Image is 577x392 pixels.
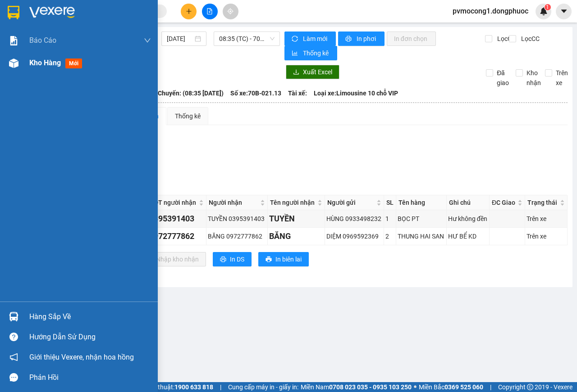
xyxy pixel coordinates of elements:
span: file-add [206,8,213,14]
span: question-circle [9,333,18,341]
span: ----------------------------------------- [24,49,110,56]
span: 1 [546,4,549,10]
span: Lọc CC [517,34,541,44]
img: solution-icon [9,36,18,45]
span: [PERSON_NAME]: [3,58,96,63]
img: warehouse-icon [9,312,18,321]
span: Miền Nam [301,382,412,392]
img: warehouse-icon [9,59,18,68]
span: printer [220,256,226,263]
span: download [293,69,299,76]
span: 01 Võ Văn Truyện, KP.1, Phường 2 [71,27,124,38]
span: plus [186,8,192,14]
img: logo-vxr [8,6,19,19]
span: SĐT người nhận [150,198,197,207]
span: Lọc CR [494,34,517,44]
button: In đơn chọn [387,32,436,46]
span: ⚪️ [414,385,417,389]
div: 0972777862 [149,230,205,243]
span: 07:17:23 [DATE] [20,65,55,71]
div: HƯ BỂ KD [448,231,488,241]
th: Tên hàng [396,195,447,210]
td: 0395391403 [148,210,206,228]
strong: 1900 633 818 [174,383,213,391]
span: Báo cáo [29,35,56,46]
div: Phản hồi [29,371,151,384]
button: printerIn biên lai [258,252,309,266]
div: Hư không đền [448,214,488,224]
button: bar-chartThống kê [284,46,337,60]
td: BĂNG [268,228,325,245]
span: pvmocong1.dongphuoc [445,5,536,17]
button: downloadNhập kho nhận [139,252,206,266]
span: In ngày: [3,65,55,71]
span: In phơi [357,34,377,44]
span: Đã giao [493,68,513,88]
div: Trên xe [527,231,565,241]
sup: 1 [545,4,551,10]
div: TUYỀN 0395391403 [208,214,266,224]
span: Người gửi [327,198,375,207]
span: Miền Bắc [419,382,483,392]
span: In DS [230,254,244,264]
span: Hỗ trợ kỹ thuật: [131,382,213,392]
div: THUNG HAI SAN [398,231,445,241]
div: Hàng sắp về [29,310,151,324]
div: Thống kê [175,111,201,121]
span: Trên xe [552,68,572,88]
div: BỌC PT [398,214,445,224]
span: VPMC1309250002 [45,57,96,64]
span: Xuất Excel [303,67,332,77]
button: printerIn DS [213,252,252,266]
span: down [144,37,151,44]
span: notification [9,353,18,361]
span: | [220,382,221,392]
span: aim [227,8,234,14]
span: copyright [527,384,533,390]
span: Cung cấp máy in - giấy in: [228,382,298,392]
strong: 0369 525 060 [444,383,483,391]
span: ĐC Giao [492,198,516,207]
span: Tài xế: [288,88,307,98]
span: Chuyến: (08:35 [DATE]) [158,88,224,98]
th: SL [384,195,396,210]
div: 1 [385,214,394,224]
strong: ĐỒNG PHƯỚC [71,5,124,13]
div: 0395391403 [149,212,205,225]
button: printerIn phơi [338,32,385,46]
span: printer [266,256,272,263]
span: Giới thiệu Vexere, nhận hoa hồng [29,351,134,363]
span: printer [345,36,353,43]
button: downloadXuất Excel [286,65,339,79]
span: Thống kê [303,48,330,58]
th: Ghi chú [447,195,490,210]
span: Kho nhận [523,68,545,88]
div: BĂNG 0972777862 [208,231,266,241]
span: 08:35 (TC) - 70B-021.13 [219,32,274,45]
button: aim [223,4,238,19]
strong: 0708 023 035 - 0935 103 250 [329,383,412,391]
img: logo [3,5,43,45]
div: Trên xe [527,214,565,224]
span: Số xe: 70B-021.13 [230,88,281,98]
span: mới [65,59,82,68]
img: icon-new-feature [540,7,548,15]
button: file-add [202,4,218,19]
span: Người nhận [209,198,258,207]
span: Kho hàng [29,59,61,67]
div: BĂNG [269,230,323,243]
span: | [490,382,491,392]
span: Làm mới [303,34,329,44]
span: message [9,373,18,382]
span: In biên lai [275,254,302,264]
span: Hotline: 19001152 [71,40,110,45]
div: HÙNG 0933498232 [326,214,382,224]
div: DIỆM 0969592369 [326,231,382,241]
span: Tên người nhận [270,198,316,207]
button: caret-down [556,4,572,19]
td: 0972777862 [148,228,206,245]
span: sync [292,36,299,43]
span: caret-down [560,7,568,15]
span: Bến xe [GEOGRAPHIC_DATA] [71,14,121,26]
button: syncLàm mới [284,32,336,46]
